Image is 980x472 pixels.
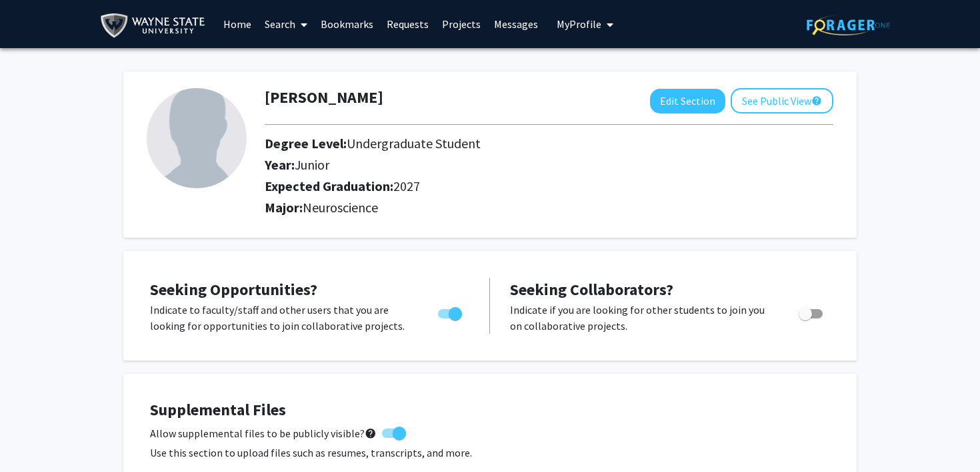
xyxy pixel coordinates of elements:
[314,1,380,47] a: Bookmarks
[793,302,830,322] div: Toggle
[10,412,57,462] iframe: Chat
[150,425,377,441] span: Allow supplemental files to be publicly visible?
[265,200,833,216] h2: Major:
[393,178,420,194] span: 2027
[347,135,481,152] span: Undergraduate Student
[265,136,741,152] h2: Degree Level:
[303,199,378,216] span: Neuroscience
[265,178,741,194] h2: Expected Graduation:
[147,88,247,188] img: Profile Picture
[380,1,435,47] a: Requests
[295,156,329,173] span: Junior
[265,157,741,173] h2: Year:
[510,279,673,300] span: Seeking Collaborators?
[150,445,830,461] p: Use this section to upload files such as resumes, transcripts, and more.
[487,1,545,47] a: Messages
[100,11,211,41] img: Wayne State University Logo
[217,1,258,47] a: Home
[365,425,377,441] mat-icon: help
[150,401,830,420] h4: Supplemental Files
[731,88,833,113] button: See Public View
[510,302,773,334] p: Indicate if you are looking for other students to join you on collaborative projects.
[650,89,725,113] button: Edit Section
[265,88,383,107] h1: [PERSON_NAME]
[811,93,822,109] mat-icon: help
[258,1,314,47] a: Search
[150,302,413,334] p: Indicate to faculty/staff and other users that you are looking for opportunities to join collabor...
[807,15,890,35] img: ForagerOne Logo
[150,279,317,300] span: Seeking Opportunities?
[435,1,487,47] a: Projects
[433,302,469,322] div: Toggle
[557,17,601,31] span: My Profile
